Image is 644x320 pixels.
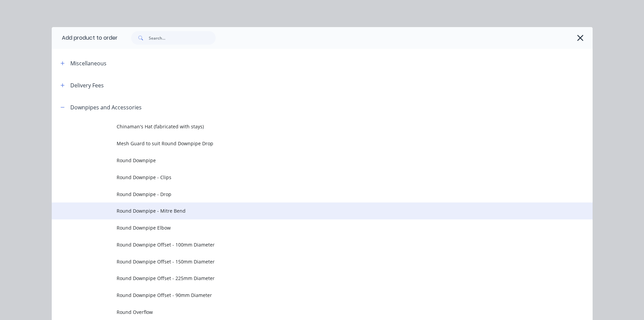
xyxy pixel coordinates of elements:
span: Mesh Guard to suit Round Downpipe Drop [117,140,497,147]
span: Round Downpipe - Mitre Bend [117,207,497,214]
span: Round Downpipe Offset - 100mm Diameter [117,241,497,248]
span: Round Overflow [117,308,497,316]
span: Round Downpipe Offset - 150mm Diameter [117,258,497,265]
div: Miscellaneous [70,59,106,67]
input: Search... [149,31,216,45]
span: Round Downpipe [117,157,497,164]
span: Round Downpipe - Drop [117,191,497,198]
span: Round Downpipe Offset - 225mm Diameter [117,275,497,282]
span: Round Downpipe Elbow [117,224,497,231]
span: Chinaman's Hat (fabricated with stays) [117,123,497,130]
div: Delivery Fees [70,81,104,89]
div: Downpipes and Accessories [70,103,142,111]
span: Round Downpipe - Clips [117,174,497,181]
div: Add product to order [52,27,118,49]
span: Round Downpipe Offset - 90mm Diameter [117,292,497,299]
